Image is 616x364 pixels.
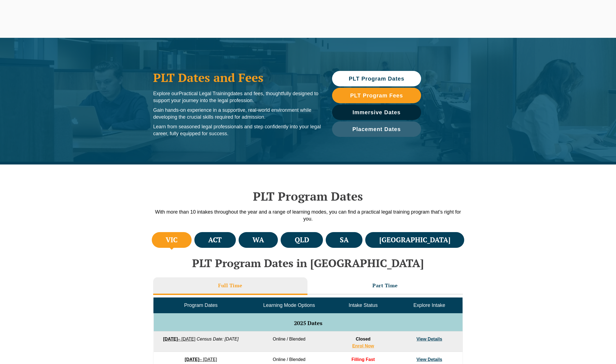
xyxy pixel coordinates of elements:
a: View Details [416,357,442,362]
span: Explore Intake [413,302,445,308]
a: Immersive Dates [332,105,421,120]
span: Placement Dates [352,126,401,132]
span: Filling Fast [351,357,375,362]
h2: PLT Program Dates in [GEOGRAPHIC_DATA] [150,257,466,269]
strong: [DATE] [163,337,178,341]
a: Placement Dates [332,121,421,137]
p: Learn from seasoned legal professionals and step confidently into your legal career, fully equipp... [153,123,321,137]
span: PLT Program Dates [349,76,404,81]
h4: QLD [295,235,309,245]
em: Census Date: [DATE] [197,337,239,341]
h4: SA [340,235,349,245]
a: PLT Program Dates [332,71,421,86]
a: View Details [416,337,442,341]
span: Learning Mode Options [263,302,315,308]
a: [DATE]– [DATE] [185,357,217,362]
span: Program Dates [184,302,218,308]
a: PLT Program Fees [332,88,421,103]
span: Intake Status [349,302,378,308]
span: 2025 Dates [294,319,322,327]
p: Gain hands-on experience in a supportive, real-world environment while developing the crucial ski... [153,107,321,121]
h4: ACT [208,235,222,245]
p: With more than 10 intakes throughout the year and a range of learning modes, you can find a pract... [150,209,466,222]
td: Online / Blended [248,331,330,352]
h4: VIC [166,235,178,245]
h3: Part Time [372,282,398,289]
span: Immersive Dates [353,110,401,115]
strong: [DATE] [185,357,199,362]
h4: WA [252,235,264,245]
a: [DATE]– [DATE] [163,337,195,341]
h4: [GEOGRAPHIC_DATA] [379,235,450,245]
span: Practical Legal Training [179,91,230,96]
h2: PLT Program Dates [150,189,466,203]
span: Closed [356,337,370,341]
h3: Full Time [218,282,242,289]
p: Explore our dates and fees, thoughtfully designed to support your journey into the legal profession. [153,90,321,104]
h1: PLT Dates and Fees [153,71,321,84]
span: PLT Program Fees [350,93,403,98]
a: Enrol Now [352,344,374,348]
